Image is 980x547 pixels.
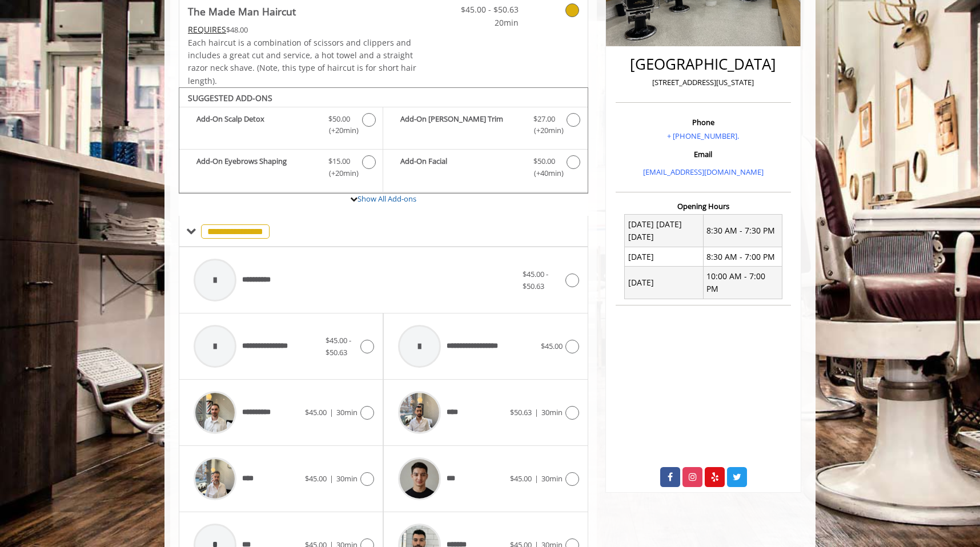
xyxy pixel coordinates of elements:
h3: Opening Hours [616,202,791,210]
span: $45.00 - $50.63 [451,3,519,16]
b: Add-On [PERSON_NAME] Trim [400,113,521,137]
span: $45.00 [305,407,327,417]
span: $45.00 - $50.63 [523,269,548,291]
span: | [535,407,539,417]
td: 8:30 AM - 7:00 PM [703,247,782,267]
b: SUGGESTED ADD-ONS [188,92,272,103]
div: $48.00 [188,23,417,36]
td: 10:00 AM - 7:00 PM [703,267,782,299]
span: 20min [451,17,519,29]
span: $50.00 [328,113,350,125]
span: $45.00 [305,473,327,484]
span: (+20min ) [323,124,356,136]
span: $45.00 [510,473,532,484]
span: (+20min ) [323,167,356,179]
b: Add-On Scalp Detox [196,113,317,137]
label: Add-On Facial [389,155,581,182]
span: $50.00 [533,155,555,167]
label: Add-On Scalp Detox [185,113,377,140]
td: 8:30 AM - 7:30 PM [703,215,782,247]
a: Show All Add-ons [358,194,416,204]
span: 30min [336,407,358,417]
span: (+20min ) [527,124,561,136]
span: $45.00 - $50.63 [326,335,351,357]
b: The Made Man Haircut [188,3,296,19]
span: 30min [336,473,358,484]
span: (+40min ) [527,167,561,179]
b: Add-On Eyebrows Shaping [196,155,317,179]
a: + [PHONE_NUMBER]. [667,131,739,141]
h2: [GEOGRAPHIC_DATA] [618,56,788,73]
td: [DATE] [625,247,704,267]
span: | [535,473,539,484]
label: Add-On Eyebrows Shaping [185,155,377,182]
a: [EMAIL_ADDRESS][DOMAIN_NAME] [643,167,764,177]
h3: Email [618,150,788,158]
span: $45.00 [541,341,563,351]
p: [STREET_ADDRESS][US_STATE] [618,77,788,89]
td: [DATE] [625,267,704,299]
td: [DATE] [DATE] [DATE] [625,215,704,247]
b: Add-On Facial [400,155,521,179]
span: $15.00 [328,155,350,167]
span: 30min [541,473,563,484]
span: 30min [541,407,563,417]
span: Each haircut is a combination of scissors and clippers and includes a great cut and service, a ho... [188,37,416,86]
span: | [330,407,334,417]
label: Add-On Beard Trim [389,113,581,140]
h3: Phone [618,118,788,126]
span: This service needs some Advance to be paid before we block your appointment [188,24,226,35]
span: $50.63 [510,407,532,417]
span: $27.00 [533,113,555,125]
div: The Made Man Haircut Add-onS [179,87,588,194]
span: | [330,473,334,484]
